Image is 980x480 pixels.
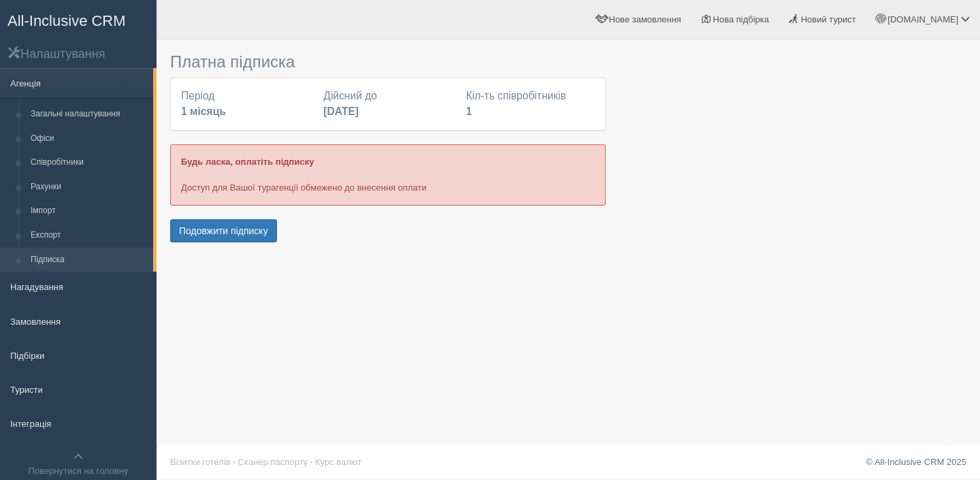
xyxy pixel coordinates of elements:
[713,14,770,25] span: Нова підбірка
[24,127,153,151] a: Офіси
[24,223,153,248] a: Експорт
[323,106,359,117] b: [DATE]
[1,1,156,38] a: All-Inclusive CRM
[316,89,459,120] div: Дійсний до
[24,175,153,199] a: Рахунки
[181,157,314,167] b: Будь ласка, оплатіть підписку
[24,102,153,127] a: Загальні налаштування
[170,219,277,242] button: Подовжити підписку
[459,89,602,120] div: Кіл-ть співробітників
[233,457,235,467] span: ·
[170,53,606,71] h3: Платна підписка
[7,12,126,29] span: All-Inclusive CRM
[238,457,308,467] a: Сканер паспорту
[24,199,153,223] a: Імпорт
[310,457,313,467] span: ·
[609,14,681,25] span: Нове замовлення
[170,457,231,467] a: Візитки готелів
[24,150,153,175] a: Співробітники
[170,144,606,205] div: Доступ для Вашої турагенції обмежено до внесення оплати
[315,457,361,467] a: Курс валют
[887,14,958,25] span: [DOMAIN_NAME]
[174,89,316,120] div: Період
[24,248,153,272] a: Підписка
[801,14,856,25] span: Новий турист
[181,106,226,117] b: 1 місяць
[466,106,472,117] b: 1
[866,457,966,467] a: © All-Inclusive CRM 2025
